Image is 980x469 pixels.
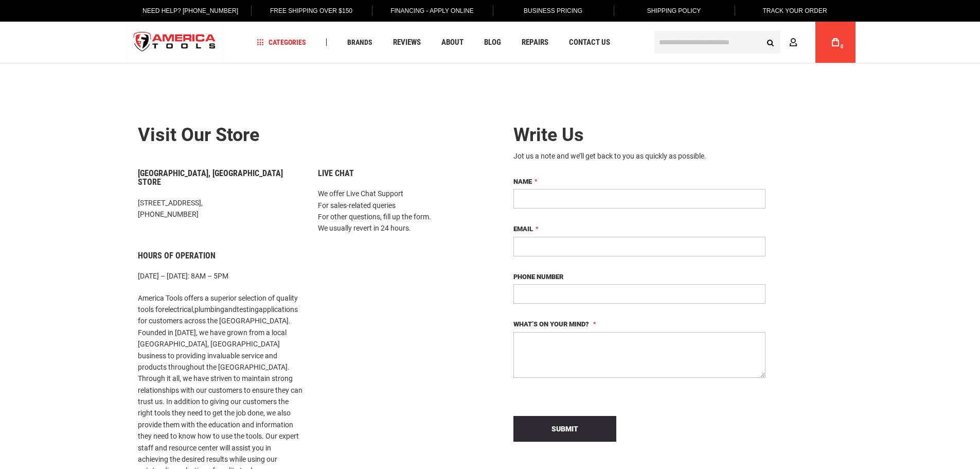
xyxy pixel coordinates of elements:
[347,39,372,46] span: Brands
[437,36,468,49] a: About
[388,36,425,49] a: Reviews
[513,320,589,328] span: What’s on your mind?
[513,151,765,161] div: Jot us a note and we’ll get back to you as quickly as possible.
[517,36,553,49] a: Repairs
[513,124,584,146] span: Write Us
[564,36,615,49] a: Contact Us
[125,23,225,62] a: store logo
[343,36,377,49] a: Brands
[165,305,193,314] a: electrical
[138,270,302,282] p: [DATE] – [DATE]: 8AM – 5PM
[479,36,506,49] a: Blog
[569,39,610,46] span: Contact Us
[551,425,578,433] span: Submit
[513,273,563,281] span: Phone Number
[138,197,302,220] p: [STREET_ADDRESS], [PHONE_NUMBER]
[252,36,311,49] a: Categories
[138,125,483,146] h2: Visit our store
[318,188,483,234] p: We offer Live Chat Support For sales-related queries For other questions, fill up the form. We us...
[257,39,306,46] span: Categories
[138,169,302,187] h6: [GEOGRAPHIC_DATA], [GEOGRAPHIC_DATA] Store
[513,416,616,442] button: Submit
[318,169,483,178] h6: Live Chat
[484,39,501,46] span: Blog
[125,23,225,62] img: America Tools
[513,225,533,233] span: Email
[194,305,224,314] a: plumbing
[513,178,532,185] span: Name
[441,39,464,46] span: About
[138,251,302,260] h6: Hours of Operation
[393,39,421,46] span: Reviews
[841,44,844,49] span: 0
[237,305,259,314] a: testing
[522,39,548,46] span: Repairs
[826,22,845,63] a: 0
[761,32,780,52] button: Search
[647,7,701,14] span: Shipping Policy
